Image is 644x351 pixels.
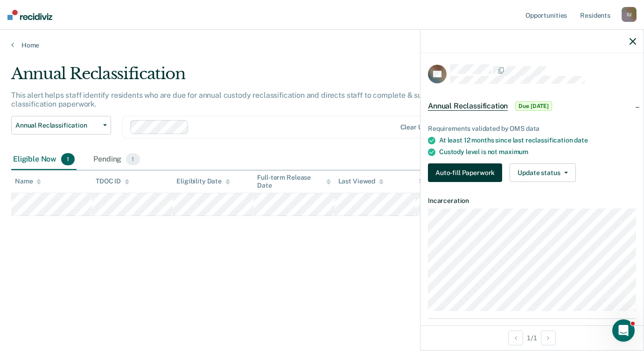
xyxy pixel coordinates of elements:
[61,153,75,165] span: 1
[574,136,588,144] span: date
[510,163,575,182] button: Update status
[96,177,129,185] div: TDOC ID
[11,91,453,108] p: This alert helps staff identify residents who are due for annual custody reclassification and dir...
[126,153,140,165] span: 1
[338,177,384,185] div: Last Viewed
[176,177,230,185] div: Eligibility Date
[439,148,636,156] div: Custody level is not
[420,91,644,121] div: Annual ReclassificationDue [DATE]
[428,163,502,182] button: Auto-fill Paperwork
[11,64,494,91] div: Annual Reclassification
[541,331,556,345] button: Next Opportunity
[622,7,637,22] div: I U
[257,174,330,189] div: Full-term Release Date
[419,177,439,185] div: Status
[15,121,99,129] span: Annual Reclassification
[428,101,508,111] span: Annual Reclassification
[612,319,635,342] iframe: Intercom live chat
[515,101,552,111] span: Due [DATE]
[7,10,52,20] img: Recidiviz
[428,197,636,205] dt: Incarceration
[15,177,41,185] div: Name
[91,149,141,170] div: Pending
[428,163,506,182] a: Navigate to form link
[400,123,434,131] div: Clear units
[11,41,633,49] a: Home
[420,325,644,350] div: 1 / 1
[499,148,528,155] span: maximum
[508,331,523,345] button: Previous Opportunity
[11,149,77,170] div: Eligible Now
[428,125,636,133] div: Requirements validated by OMS data
[439,136,636,144] div: At least 12 months since last reclassification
